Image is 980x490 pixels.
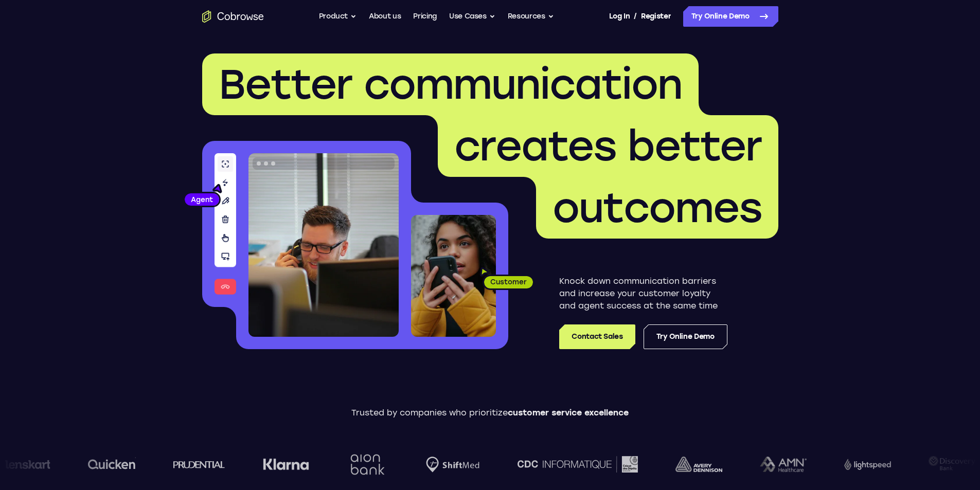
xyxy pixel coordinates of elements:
a: Go to the home page [202,10,264,23]
a: About us [369,6,401,27]
img: avery-dennison [674,457,721,472]
a: Try Online Demo [644,324,727,349]
a: Pricing [413,6,437,27]
img: CDC Informatique [515,456,636,472]
a: Contact Sales [559,324,635,349]
button: Resources [508,6,554,27]
img: Aion Bank [345,444,387,485]
button: Use Cases [449,6,495,27]
img: A customer holding their phone [411,215,496,337]
p: Knock down communication barriers and increase your customer loyalty and agent success at the sam... [559,275,727,312]
img: prudential [172,460,224,468]
a: Log In [609,6,630,27]
a: Try Online Demo [683,6,778,27]
img: Lightspeed [843,459,889,469]
img: Klarna [261,458,308,470]
span: Better communication [219,60,682,109]
button: Product [319,6,357,27]
img: AMN Healthcare [758,457,805,473]
img: Shiftmed [424,457,478,473]
span: outcomes [553,183,762,232]
a: Register [641,6,671,27]
span: creates better [454,121,762,171]
span: / [634,10,637,23]
span: customer service excellence [508,408,629,418]
img: A customer support agent talking on the phone [248,153,399,337]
